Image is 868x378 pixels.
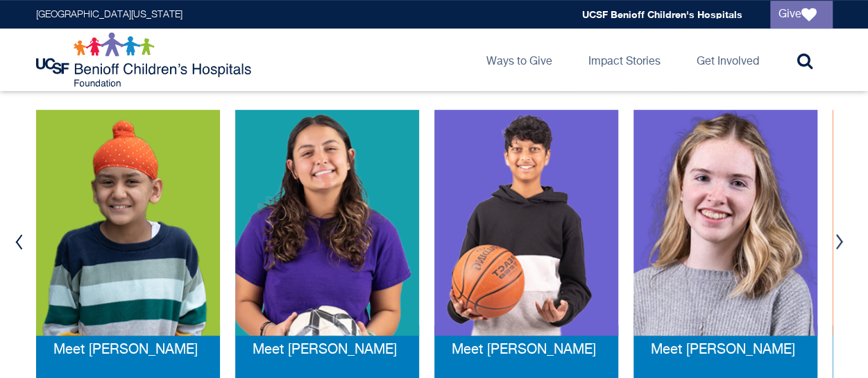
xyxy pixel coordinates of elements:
a: Give [770,1,833,28]
span: Meet [PERSON_NAME] [253,343,397,357]
span: Meet [PERSON_NAME] [53,343,198,357]
img: Tej-web_0.png [434,110,618,336]
button: Next [829,221,850,263]
img: Logo for UCSF Benioff Children's Hospitals Foundation [36,32,255,88]
a: [GEOGRAPHIC_DATA][US_STATE] [36,10,182,19]
span: Meet [PERSON_NAME] [651,343,795,357]
a: Meet [PERSON_NAME] [452,343,596,358]
img: krystie-web.png [235,110,419,336]
span: Meet [PERSON_NAME] [452,343,596,357]
img: skylar-web.png [633,110,817,336]
a: Impact Stories [577,28,672,91]
a: Ways to Give [475,28,563,91]
button: Previous [9,221,30,263]
a: Get Involved [686,28,770,91]
a: Meet [PERSON_NAME] [651,343,795,358]
img: manvir-web.png [36,110,220,336]
a: UCSF Benioff Children's Hospitals [582,8,742,20]
a: Meet [PERSON_NAME] [253,343,397,358]
a: Meet [PERSON_NAME] [53,343,198,358]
